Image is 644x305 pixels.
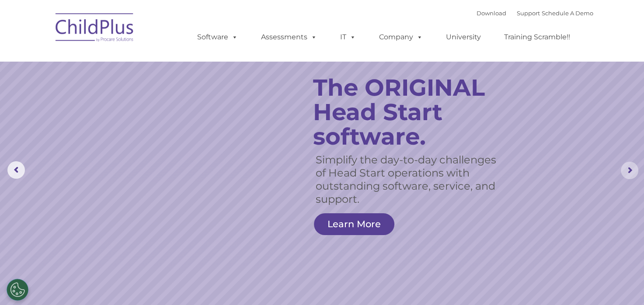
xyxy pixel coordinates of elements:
[51,7,139,51] img: ChildPlus by Procare Solutions
[501,211,644,305] iframe: Chat Widget
[495,28,579,46] a: Training Scramble!!
[477,10,593,17] font: |
[313,75,514,149] rs-layer: The ORIGINAL Head Start software.
[316,153,504,206] rs-layer: Simplify the day-to-day challenges of Head Start operations with outstanding software, service, a...
[437,28,490,46] a: University
[122,94,159,100] span: Phone number
[7,279,28,301] button: Cookies Settings
[122,58,148,64] span: Last name
[252,28,326,46] a: Assessments
[517,10,540,17] a: Support
[477,10,506,17] a: Download
[542,10,593,17] a: Schedule A Demo
[314,213,394,235] a: Learn More
[370,28,432,46] a: Company
[331,28,365,46] a: IT
[188,28,247,46] a: Software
